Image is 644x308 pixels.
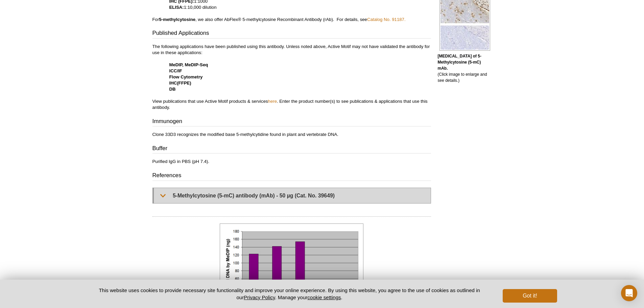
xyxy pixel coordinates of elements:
strong: ELISA: [169,5,184,10]
p: (Click image to enlarge and see details.) [438,53,492,84]
b: [MEDICAL_DATA] of 5-Methylcytosine (5-mC) mAb. [438,54,482,71]
h3: Buffer [152,144,431,154]
h3: Immunogen [152,117,431,127]
b: 5-methylcytosine [159,17,195,22]
button: Got it! [503,289,557,303]
strong: Flow Cytometry [169,74,203,79]
h3: References [152,171,431,181]
a: Privacy Policy [244,294,275,300]
button: cookie settings [307,294,341,300]
summary: 5-Methylcytosine (5-mC) antibody (mAb) - 50 µg (Cat. No. 39649) [154,188,431,203]
strong: DB [169,87,176,92]
a: here [268,99,277,104]
h3: Published Applications [152,29,431,39]
div: Open Intercom Messenger [621,285,637,301]
p: Purified IgG in PBS (pH 7.4). [152,159,431,165]
p: This website uses cookies to provide necessary site functionality and improve your online experie... [87,287,492,301]
a: Catalog No. 91187. [367,17,406,22]
p: The following applications have been published using this antibody. Unless noted above, Active Mo... [152,44,431,111]
p: Clone 33D3 recognizes the modified base 5-methylcytidine found in plant and vertebrate DNA. [152,132,431,138]
strong: IHC(FFPE) [169,80,191,86]
strong: MeDIP, MeDIP-Seq [169,62,208,67]
strong: ICC/IF [169,68,182,73]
